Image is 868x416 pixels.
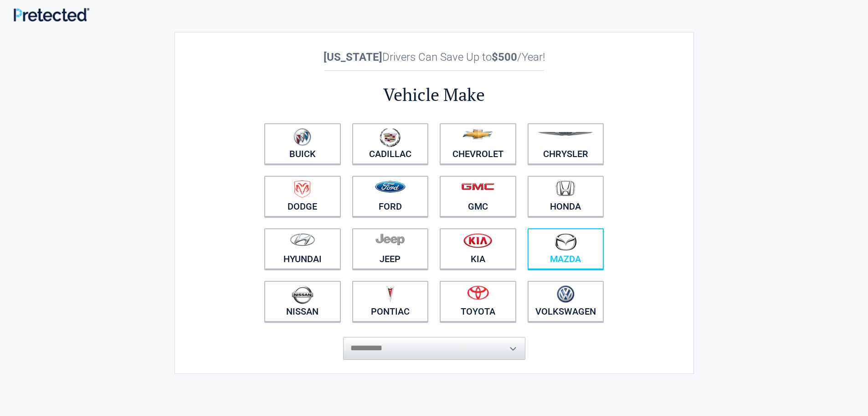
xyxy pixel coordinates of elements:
[556,180,575,196] img: honda
[292,285,313,304] img: nissan
[557,285,575,303] img: volkswagen
[528,123,604,164] a: Chrysler
[264,123,341,164] a: Buick
[462,129,493,139] img: chevrolet
[385,285,395,303] img: pontiac
[461,183,494,190] img: gmc
[290,233,315,246] img: hyundai
[324,51,382,63] b: [US_STATE]
[554,233,577,251] img: mazda
[264,228,341,269] a: Hyundai
[380,128,401,147] img: cadillac
[528,176,604,217] a: Honda
[467,285,489,300] img: toyota
[440,123,516,164] a: Chevrolet
[259,83,610,106] h2: Vehicle Make
[294,180,310,198] img: dodge
[463,233,492,248] img: kia
[440,176,516,217] a: GMC
[375,181,406,193] img: ford
[293,128,311,146] img: buick
[264,281,341,322] a: Nissan
[352,123,429,164] a: Cadillac
[528,281,604,322] a: Volkswagen
[440,281,516,322] a: Toyota
[14,8,89,21] img: Main Logo
[440,228,516,269] a: Kia
[264,176,341,217] a: Dodge
[538,132,593,136] img: chrysler
[259,51,610,63] h2: Drivers Can Save Up to /Year
[528,228,604,269] a: Mazda
[352,281,429,322] a: Pontiac
[352,176,429,217] a: Ford
[352,228,429,269] a: Jeep
[492,51,517,63] b: $500
[375,233,405,246] img: jeep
